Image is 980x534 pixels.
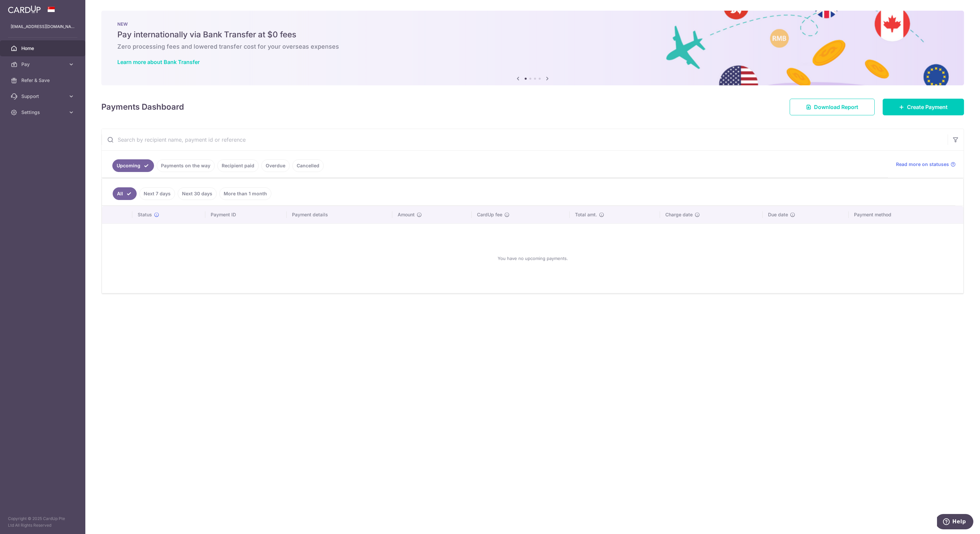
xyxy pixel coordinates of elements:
span: Refer & Save [21,77,65,84]
img: Bank transfer banner [101,11,964,85]
span: Home [21,45,65,52]
a: Download Report [790,99,875,115]
th: Payment details [287,206,392,223]
th: Payment ID [205,206,287,223]
span: Read more on statuses [896,161,949,168]
span: Amount [398,211,415,218]
span: Download Report [814,103,858,111]
span: Create Payment [907,103,948,111]
a: Read more on statuses [896,161,956,168]
input: Search by recipient name, payment id or reference [102,129,948,150]
span: Settings [21,109,65,116]
a: Next 7 days [139,187,175,200]
span: CardUp fee [477,211,502,218]
iframe: Opens a widget where you can find more information [937,514,973,531]
span: Due date [768,211,788,218]
a: Upcoming [112,159,154,172]
a: All [113,187,137,200]
a: Cancelled [292,159,324,172]
a: Payments on the way [157,159,215,172]
a: Overdue [261,159,290,172]
a: More than 1 month [219,187,271,200]
h5: Pay internationally via Bank Transfer at $0 fees [117,29,948,40]
div: You have no upcoming payments. [110,229,955,288]
span: Support [21,93,65,100]
a: Recipient paid [217,159,259,172]
a: Learn more about Bank Transfer [117,59,200,65]
p: [EMAIL_ADDRESS][DOMAIN_NAME] [11,23,75,30]
p: NEW [117,21,948,27]
span: Charge date [665,211,693,218]
th: Payment method [849,206,963,223]
span: Pay [21,61,65,68]
a: Create Payment [883,99,964,115]
img: CardUp [8,5,41,13]
span: Total amt. [575,211,597,218]
a: Next 30 days [178,187,217,200]
span: Status [138,211,152,218]
h4: Payments Dashboard [101,101,184,113]
h6: Zero processing fees and lowered transfer cost for your overseas expenses [117,43,948,51]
